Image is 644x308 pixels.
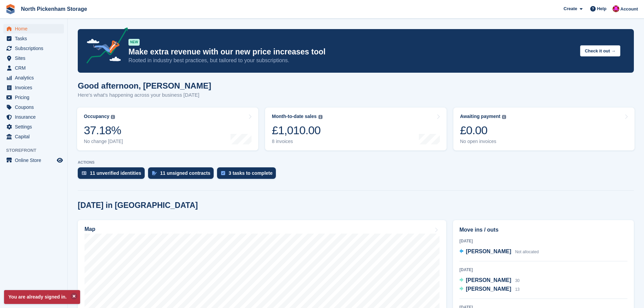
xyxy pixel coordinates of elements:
div: [DATE] [459,267,627,273]
a: [PERSON_NAME] Not allocated [459,247,539,256]
a: menu [3,83,64,92]
p: ACTIONS [78,160,634,165]
div: [DATE] [459,238,627,244]
span: [PERSON_NAME] [466,248,511,254]
a: [PERSON_NAME] 30 [459,276,520,285]
a: menu [3,53,64,63]
img: stora-icon-8386f47178a22dfd0bd8f6a31ec36ba5ce8667c1dd55bd0f319d3a0aa187defe.svg [5,4,16,14]
a: Occupancy 37.18% No change [DATE] [77,108,258,150]
div: 37.18% [84,123,123,137]
p: Make extra revenue with our new price increases tool [128,47,575,57]
a: 11 unverified identities [78,167,148,182]
span: Sites [15,53,55,63]
div: 11 unsigned contracts [160,170,211,176]
img: icon-info-grey-7440780725fd019a000dd9b08b2336e03edf1995a4989e88bcd33f0948082b44.svg [502,115,506,119]
span: Tasks [15,34,55,43]
span: Coupons [15,102,55,112]
img: price-adjustments-announcement-icon-8257ccfd72463d97f412b2fc003d46551f7dbcb40ab6d574587a9cd5c0d94... [81,27,128,66]
div: No change [DATE] [84,139,123,144]
img: verify_identity-adf6edd0f0f0b5bbfe63781bf79b02c33cf7c696d77639b501bdc392416b5a36.svg [82,171,87,175]
div: 8 invoices [272,139,322,144]
span: Subscriptions [15,44,55,53]
div: £1,010.00 [272,123,322,137]
a: menu [3,102,64,112]
div: Occupancy [84,114,109,119]
span: 30 [515,278,520,283]
div: £0.00 [460,123,506,137]
span: Insurance [15,112,55,122]
div: Awaiting payment [460,114,501,119]
div: 3 tasks to complete [229,170,272,176]
a: menu [3,156,64,165]
a: Month-to-date sales £1,010.00 8 invoices [265,108,446,150]
p: Here's what's happening across your business [DATE] [78,91,211,99]
p: Rooted in industry best practices, but tailored to your subscriptions. [128,57,575,64]
span: Pricing [15,93,55,102]
a: menu [3,63,64,73]
a: [PERSON_NAME] 13 [459,285,520,294]
span: Analytics [15,73,55,82]
span: Not allocated [515,250,539,254]
h2: [DATE] in [GEOGRAPHIC_DATA] [78,201,198,210]
img: contract_signature_icon-13c848040528278c33f63329250d36e43548de30e8caae1d1a13099fd9432cc5.svg [152,171,157,175]
img: Dylan Taylor [613,5,619,12]
span: [PERSON_NAME] [466,286,511,292]
a: Awaiting payment £0.00 No open invoices [453,108,635,150]
a: North Pickenham Storage [18,3,90,15]
h2: Map [85,226,95,232]
a: 11 unsigned contracts [148,167,217,182]
a: menu [3,132,64,141]
span: Create [564,5,577,12]
a: menu [3,93,64,102]
span: Capital [15,132,55,141]
div: Month-to-date sales [272,114,316,119]
a: menu [3,34,64,43]
a: menu [3,24,64,33]
div: No open invoices [460,139,506,144]
span: 13 [515,287,520,292]
span: Online Store [15,156,55,165]
img: icon-info-grey-7440780725fd019a000dd9b08b2336e03edf1995a4989e88bcd33f0948082b44.svg [318,115,323,119]
span: Settings [15,122,55,132]
span: CRM [15,63,55,73]
h2: Move ins / outs [459,226,627,234]
a: Preview store [56,156,64,164]
button: Check it out → [580,45,620,56]
span: Account [620,6,638,13]
p: You are already signed in. [4,290,80,304]
span: Help [597,5,606,12]
a: menu [3,122,64,132]
span: Home [15,24,55,33]
div: 11 unverified identities [90,170,141,176]
a: menu [3,44,64,53]
span: [PERSON_NAME] [466,277,511,283]
img: task-75834270c22a3079a89374b754ae025e5fb1db73e45f91037f5363f120a921f8.svg [221,171,225,175]
span: Invoices [15,83,55,92]
a: menu [3,73,64,82]
span: Storefront [6,147,67,154]
div: NEW [128,39,140,46]
h1: Good afternoon, [PERSON_NAME] [78,81,211,90]
a: menu [3,112,64,122]
a: 3 tasks to complete [217,167,279,182]
img: icon-info-grey-7440780725fd019a000dd9b08b2336e03edf1995a4989e88bcd33f0948082b44.svg [111,115,115,119]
